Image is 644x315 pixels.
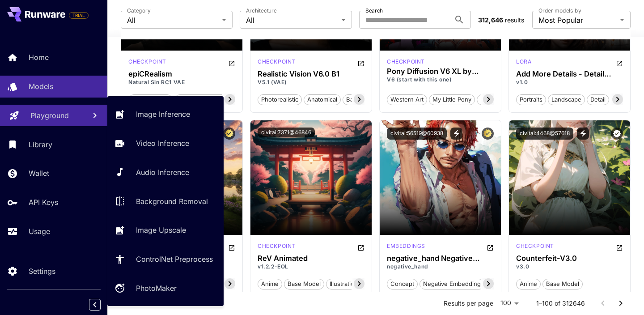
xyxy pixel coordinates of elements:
a: Video Inference [107,132,224,154]
span: photorealistic [258,95,301,104]
p: Image Upscale [136,225,186,235]
p: checkpoint [258,242,296,250]
button: Open in CivitAI [616,242,623,253]
a: ControlNet Preprocess [107,248,224,270]
p: Playground [30,110,69,121]
button: View trigger words [577,128,589,140]
span: concept [387,280,417,289]
span: results [505,16,524,24]
p: 1–100 of 312646 [536,299,585,308]
span: detail [587,95,609,104]
p: checkpoint [128,58,166,66]
p: Results per page [444,299,493,308]
p: Image Inference [136,109,190,119]
button: Certified Model – Vetted for best performance and includes a commercial license. [482,128,494,140]
span: All [127,15,218,26]
span: my little pony [429,95,475,104]
h3: Add More Details - Detail Enhancer / Tweaker (细节调整) LoRA [516,70,623,78]
label: Category [127,7,151,14]
p: V5.1 (VAE) [258,78,364,86]
button: Collapse sidebar [89,299,101,311]
button: Open in CivitAI [616,58,623,68]
p: Audio Inference [136,167,189,178]
p: Library [29,139,52,150]
h3: Realistic Vision V6.0 B1 [258,70,364,78]
button: civitai:7371@46846 [258,128,315,137]
p: v3.0 [516,263,623,271]
span: [DEMOGRAPHIC_DATA] [175,95,246,104]
span: Add your payment card to enable full platform functionality. [69,10,89,21]
span: anime [517,280,540,289]
button: Open in CivitAI [228,58,235,68]
span: western art [387,95,427,104]
label: Search [365,7,383,14]
span: TRIAL [69,12,88,19]
span: anatomical [304,95,340,104]
div: Pony [387,58,425,66]
p: ControlNet Preprocess [136,254,213,264]
label: Architecture [246,7,276,14]
p: negative_hand [387,263,494,271]
a: Image Inference [107,103,224,125]
a: Audio Inference [107,162,224,183]
button: Go to next page [612,294,630,312]
span: base model [477,95,517,104]
button: Open in CivitAI [228,242,235,253]
span: landscape [548,95,585,104]
button: Verified working [611,128,623,140]
p: Models [29,81,53,92]
p: v1.0 [516,78,623,86]
span: portraits [517,95,546,104]
span: base model [284,280,324,289]
span: anime [258,280,282,289]
div: SD 1.5 [516,58,531,68]
h3: ReV Animated [258,254,364,263]
div: SD 1.5 [258,242,296,253]
button: civitai:4468@57618 [516,128,573,140]
p: PhotoMaker [136,283,177,294]
span: Most Popular [538,15,616,26]
span: negative embedding [420,280,484,289]
button: View trigger words [450,128,462,140]
p: Background Removal [136,196,208,207]
p: Home [29,52,49,63]
p: checkpoint [516,242,554,250]
label: Order models by [538,7,581,14]
div: SD 1.5 [258,58,296,68]
button: Open in CivitAI [357,58,364,68]
span: All [246,15,337,26]
p: Usage [29,226,50,237]
h3: negative_hand Negative Embedding [387,254,494,263]
h3: epiCRealism [128,70,235,78]
button: civitai:56519@60938 [387,128,447,140]
button: Certified Model – Vetted for best performance and includes a commercial license. [223,128,235,140]
div: Collapse sidebar [96,297,107,313]
p: lora [516,58,531,66]
p: API Keys [29,197,58,208]
p: V6 (start with this one) [387,76,494,84]
p: checkpoint [258,58,296,66]
a: Background Removal [107,190,224,212]
p: Natural Sin RC1 VAE [128,78,235,86]
span: illustration [326,280,361,289]
p: embeddings [387,242,425,250]
p: Settings [29,266,55,277]
a: PhotoMaker [107,277,224,299]
h3: Pony Diffusion V6 XL by PurpleSmart [387,67,494,76]
h3: Counterfeit-V3.0 [516,254,623,263]
button: Open in CivitAI [357,242,364,253]
div: SD 1.5 [128,58,166,68]
p: v1.2.2-EOL [258,263,364,271]
button: Open in CivitAI [487,242,494,253]
span: 312,646 [478,16,503,24]
a: Image Upscale [107,219,224,241]
div: SD 1.5 [387,242,425,253]
span: photorealistic [129,95,172,104]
